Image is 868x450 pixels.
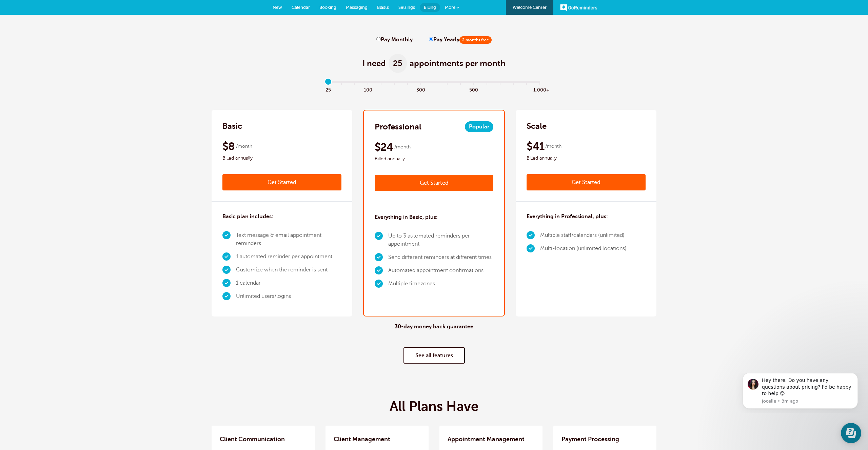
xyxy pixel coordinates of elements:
span: /month [394,143,411,151]
span: Billing [424,5,436,10]
li: Automated appointment confirmations [388,264,494,277]
li: Customize when the reminder is sent [236,263,341,277]
li: Unlimited users/logins [236,290,341,303]
label: Pay Yearly [429,37,492,43]
img: Profile image for Jocelle [15,5,26,16]
input: Pay Monthly [376,37,381,41]
h3: Basic plan includes: [222,212,273,221]
li: Send different reminders at different times [388,251,494,264]
span: 25 [389,54,407,73]
p: Message from Jocelle, sent 3m ago [29,25,120,31]
a: See all features [403,347,465,364]
span: Billed annually [527,154,646,162]
span: 300 [414,85,428,93]
h2: All Plans Have [390,398,478,415]
span: 500 [467,85,480,93]
span: 1,000+ [533,85,547,93]
span: /month [236,142,252,150]
span: Billed annually [375,155,494,163]
h3: Client Management [334,434,420,445]
h3: Client Communication [220,434,307,445]
div: Message content [29,4,120,24]
a: Get Started [375,175,494,191]
h3: Appointment Management [448,434,534,445]
h2: Scale [527,121,547,131]
span: /month [545,142,561,150]
span: I need [362,58,386,69]
span: 25 [322,85,335,93]
a: Get Started [222,174,341,190]
div: Hey there. Do you have any questions about pricing? I'd be happy to help 😊 [29,4,120,24]
span: Calendar [292,5,310,10]
span: 100 [361,85,375,93]
span: 2 months free [459,36,492,44]
input: Pay Yearly2 months free [429,37,433,41]
iframe: Resource center [841,423,861,443]
span: Blasts [377,5,389,10]
h2: Professional [375,121,421,132]
span: Settings [398,5,415,10]
span: $41 [527,140,544,153]
span: Booking [319,5,336,10]
li: Up to 3 automated reminders per appointment [388,229,494,251]
span: $8 [222,140,235,153]
h2: Basic [222,121,242,131]
label: Pay Monthly [376,37,413,43]
li: Multiple timezones [388,277,494,290]
li: Multiple staff/calendars (unlimited) [540,229,627,242]
span: More [445,5,455,10]
h3: Everything in Basic, plus: [375,213,438,221]
h4: 30-day money back guarantee [395,324,473,330]
li: 1 calendar [236,277,341,290]
li: Multi-location (unlimited locations) [540,242,627,255]
li: Text message & email appointment reminders [236,229,341,250]
iframe: Intercom notifications message [732,373,868,413]
span: Popular [465,121,493,132]
span: $24 [375,140,393,154]
span: appointments per month [410,58,506,69]
h3: Everything in Professional, plus: [527,212,608,221]
a: Get Started [527,174,646,190]
a: Billing [420,3,440,12]
span: Billed annually [222,154,341,162]
span: Messaging [346,5,368,10]
span: New [273,5,282,10]
h3: Payment Processing [561,434,648,445]
li: 1 automated reminder per appointment [236,250,341,263]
